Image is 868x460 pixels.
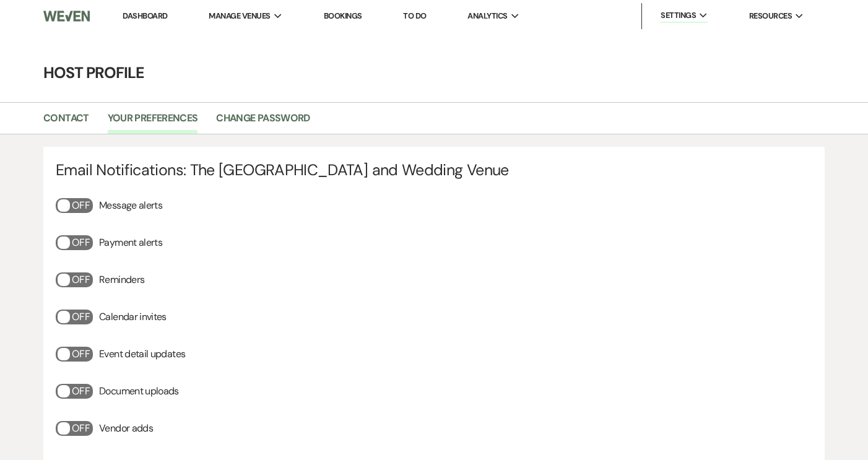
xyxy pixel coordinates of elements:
button: Off [56,272,93,287]
div: Reminders [56,272,199,305]
a: Your Preferences [108,110,198,134]
div: Vendor adds [56,421,199,453]
span: Settings [661,9,696,22]
a: To Do [403,11,426,21]
h4: Email Notifications: The [GEOGRAPHIC_DATA] and Wedding Venue [56,159,812,181]
div: Calendar invites [56,310,199,342]
div: Message alerts [56,198,199,230]
a: Change Password [216,110,310,134]
div: Document uploads [56,384,199,416]
button: Off [56,310,93,324]
button: Off [56,421,93,436]
a: Bookings [324,11,362,21]
span: Manage Venues [209,10,270,22]
img: Weven Logo [43,3,90,29]
button: Off [56,235,93,250]
a: Contact [43,110,89,134]
span: Resources [749,10,792,22]
button: Off [56,384,93,399]
button: Off [56,198,93,213]
span: Analytics [467,10,507,22]
button: Off [56,347,93,362]
div: Payment alerts [56,235,199,267]
div: Event detail updates [56,347,199,379]
a: Dashboard [123,11,167,21]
